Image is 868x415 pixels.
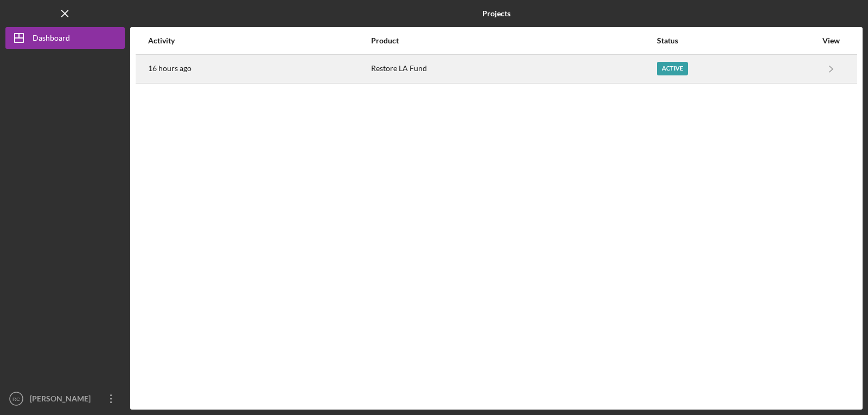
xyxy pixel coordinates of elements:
[33,27,70,52] div: Dashboard
[148,36,370,45] div: Activity
[27,388,98,412] div: [PERSON_NAME]
[5,388,125,410] button: RC[PERSON_NAME]
[818,36,845,45] div: View
[148,64,192,73] time: 2025-09-22 22:42
[657,62,688,75] div: Active
[12,396,20,402] text: RC
[657,36,816,45] div: Status
[482,9,510,18] b: Projects
[5,27,125,49] button: Dashboard
[371,55,656,82] div: Restore LA Fund
[371,36,656,45] div: Product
